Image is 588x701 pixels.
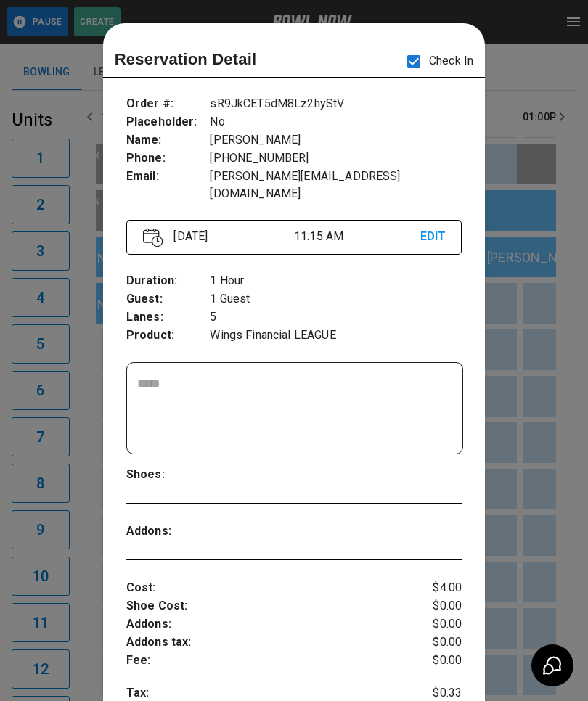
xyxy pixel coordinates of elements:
p: $0.00 [406,652,462,670]
p: Product : [126,327,211,345]
p: Addons : [126,522,211,541]
p: [PERSON_NAME][EMAIL_ADDRESS][DOMAIN_NAME] [210,168,462,202]
p: Check In [399,46,473,77]
p: Fee : [126,652,406,670]
p: 5 [210,308,462,327]
p: Wings Financial LEAGUE [210,327,462,345]
p: Addons : [126,615,406,634]
p: 1 Guest [210,290,462,308]
p: [DATE] [168,228,294,245]
p: $0.00 [406,634,462,652]
p: sR9JkCET5dM8Lz2hyStV [210,95,462,113]
p: EDIT [420,228,446,246]
p: [PERSON_NAME] [210,131,462,149]
p: No [210,113,462,131]
p: Reservation Detail [115,47,257,71]
p: Phone : [126,149,211,168]
p: 11:15 AM [294,228,420,245]
p: $4.00 [406,579,462,597]
p: Addons tax : [126,634,406,652]
img: Vector [143,228,163,247]
p: Placeholder : [126,113,211,131]
p: [PHONE_NUMBER] [210,149,462,168]
p: 1 Hour [210,272,462,290]
p: Shoe Cost : [126,597,406,615]
p: Order # : [126,95,211,113]
p: $0.00 [406,597,462,615]
p: Guest : [126,290,211,308]
p: Lanes : [126,308,211,327]
p: Duration : [126,272,211,290]
p: Name : [126,131,211,149]
p: Cost : [126,579,406,597]
p: $0.00 [406,615,462,634]
p: Email : [126,168,211,186]
p: Shoes : [126,466,211,484]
